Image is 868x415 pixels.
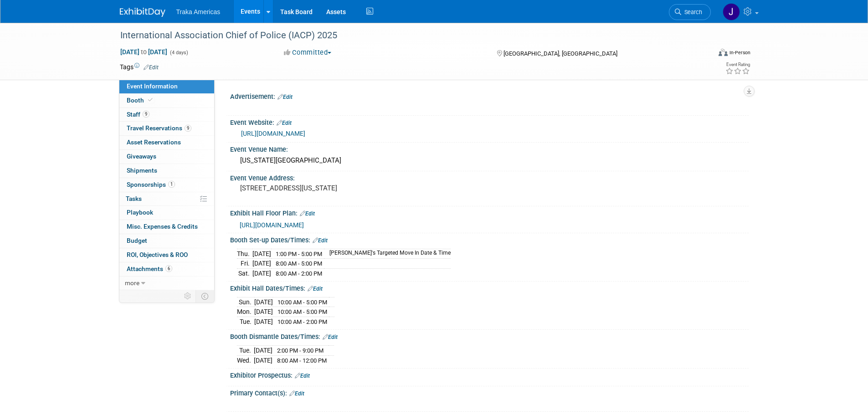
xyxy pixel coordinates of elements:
[230,116,749,128] div: Event Website:
[254,317,273,326] td: [DATE]
[300,210,315,217] a: Edit
[127,223,198,230] span: Misc. Expenses & Credits
[237,345,254,355] td: Tue.
[165,265,172,272] span: 6
[252,259,271,269] td: [DATE]
[276,251,322,257] span: 1:00 PM - 5:00 PM
[237,317,254,326] td: Tue.
[254,307,273,317] td: [DATE]
[144,64,159,71] a: Edit
[125,279,139,287] span: more
[169,50,188,56] span: (4 days)
[119,150,214,164] a: Giveaways
[185,125,191,132] span: 9
[119,122,214,135] a: Travel Reservations9
[277,299,327,306] span: 10:00 AM - 5:00 PM
[119,234,214,248] a: Budget
[119,206,214,220] a: Playbook
[119,192,214,206] a: Tasks
[230,206,749,218] div: Exhibit Hall Floor Plan:
[308,286,323,292] a: Edit
[276,260,322,267] span: 8:00 AM - 5:00 PM
[237,268,252,278] td: Sat.
[176,8,221,15] span: Traka Americas
[252,249,271,259] td: [DATE]
[252,268,271,278] td: [DATE]
[657,47,751,61] div: Event Format
[230,330,749,342] div: Booth Dismantle Dates/Times:
[127,97,154,104] span: Booth
[119,94,214,108] a: Booth
[127,265,172,272] span: Attachments
[127,124,191,132] span: Travel Reservations
[230,171,749,183] div: Event Venue Address:
[117,27,697,44] div: International Association Chief of Police (IACP) 2025
[277,318,327,325] span: 10:00 AM - 2:00 PM
[237,259,252,269] td: Fri.
[237,297,254,307] td: Sun.
[127,181,175,188] span: Sponsorships
[148,97,153,102] i: Booth reservation complete
[240,184,436,192] pre: [STREET_ADDRESS][US_STATE]
[281,48,335,57] button: Committed
[139,48,148,56] span: to
[127,237,147,244] span: Budget
[237,355,254,365] td: Wed.
[254,297,273,307] td: [DATE]
[119,164,214,178] a: Shipments
[729,49,750,56] div: In-Person
[237,249,252,259] td: Thu.
[254,355,272,365] td: [DATE]
[143,111,149,118] span: 9
[127,153,156,160] span: Giveaways
[240,221,304,229] a: [URL][DOMAIN_NAME]
[230,90,749,102] div: Advertisement:
[723,3,740,20] img: Jamie Saenz
[669,4,711,20] a: Search
[120,62,159,72] td: Tags
[237,154,742,168] div: [US_STATE][GEOGRAPHIC_DATA]
[277,120,292,126] a: Edit
[277,94,293,100] a: Edit
[127,138,181,146] span: Asset Reservations
[195,290,214,302] td: Toggle Event Tabs
[119,220,214,234] a: Misc. Expenses & Credits
[503,50,617,57] span: [GEOGRAPHIC_DATA], [GEOGRAPHIC_DATA]
[119,136,214,149] a: Asset Reservations
[681,9,702,15] span: Search
[277,308,327,315] span: 10:00 AM - 5:00 PM
[230,386,749,398] div: Primary Contact(s):
[127,167,157,174] span: Shipments
[313,237,328,244] a: Edit
[120,48,168,56] span: [DATE] [DATE]
[276,270,322,277] span: 8:00 AM - 2:00 PM
[324,249,451,259] td: [PERSON_NAME]'s Targeted Move In Date & Time
[323,334,338,340] a: Edit
[119,178,214,192] a: Sponsorships1
[126,195,142,202] span: Tasks
[277,357,327,364] span: 8:00 AM - 12:00 PM
[277,347,324,354] span: 2:00 PM - 9:00 PM
[127,82,178,90] span: Event Information
[230,369,749,380] div: Exhibitor Prospectus:
[119,248,214,262] a: ROI, Objectives & ROO
[230,143,749,154] div: Event Venue Name:
[237,307,254,317] td: Mon.
[127,251,188,258] span: ROI, Objectives & ROO
[230,233,749,245] div: Booth Set-up Dates/Times:
[120,8,165,17] img: ExhibitDay
[719,49,728,56] img: Format-Inperson.png
[168,181,175,188] span: 1
[254,345,272,355] td: [DATE]
[180,290,196,302] td: Personalize Event Tab Strip
[119,80,214,93] a: Event Information
[230,282,749,293] div: Exhibit Hall Dates/Times:
[241,130,305,137] a: [URL][DOMAIN_NAME]
[119,277,214,290] a: more
[295,373,310,379] a: Edit
[119,108,214,122] a: Staff9
[127,111,149,118] span: Staff
[119,262,214,276] a: Attachments6
[127,209,153,216] span: Playbook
